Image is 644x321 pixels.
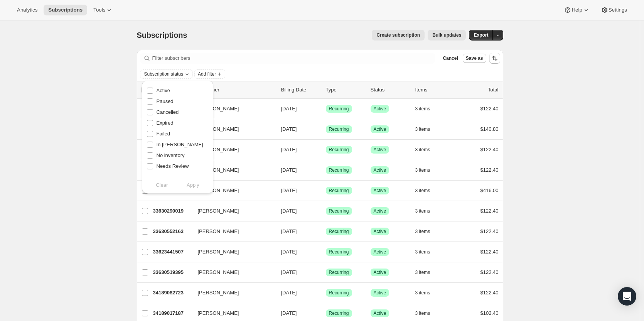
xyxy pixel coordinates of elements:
[157,163,189,169] span: Needs Review
[153,247,499,257] div: 33623441507[PERSON_NAME][DATE]SuccessRecurringSuccessActive3 items$122.40
[89,5,118,15] button: Tools
[428,30,466,41] button: Bulk updates
[329,208,349,214] span: Recurring
[17,7,37,13] span: Analytics
[153,207,192,215] p: 33630290019
[153,165,499,176] div: 33630486627[PERSON_NAME][DATE]SuccessRecurringSuccessActive3 items$122.40
[153,185,499,196] div: 33630060643[PERSON_NAME][DATE]SuccessRecurringSuccessActive3 items$416.00
[153,144,499,155] div: 33630453859[PERSON_NAME][DATE]SuccessRecurringSuccessActive3 items$122.40
[193,164,270,176] button: [PERSON_NAME]
[157,88,170,93] span: Active
[415,228,430,235] span: 3 items
[329,167,349,173] span: Recurring
[415,124,439,135] button: 3 items
[374,106,386,112] span: Active
[480,126,499,132] span: $140.80
[198,309,239,317] span: [PERSON_NAME]
[480,249,499,255] span: $122.40
[198,125,239,133] span: [PERSON_NAME]
[198,86,275,94] p: Customer
[198,166,239,174] span: [PERSON_NAME]
[374,147,386,153] span: Active
[12,5,42,15] button: Analytics
[489,53,500,64] button: Sort the results
[152,53,435,64] input: Filter subscribers
[48,7,83,13] span: Subscriptions
[329,126,349,132] span: Recurring
[157,152,185,158] span: No inventory
[93,7,105,13] span: Tools
[281,249,297,255] span: [DATE]
[463,54,486,63] button: Save as
[415,287,439,298] button: 3 items
[326,86,364,94] div: Type
[281,126,297,132] span: [DATE]
[157,131,170,137] span: Failed
[480,269,499,275] span: $122.40
[281,86,320,94] p: Billing Date
[153,267,499,278] div: 33630519395[PERSON_NAME][DATE]SuccessRecurringSuccessActive3 items$122.40
[198,269,239,276] span: [PERSON_NAME]
[153,86,499,94] div: IDCustomerBilling DateTypeStatusItemsTotal
[198,187,239,194] span: [PERSON_NAME]
[374,249,386,255] span: Active
[415,247,439,257] button: 3 items
[415,308,439,319] button: 3 items
[415,208,430,214] span: 3 items
[157,109,179,115] span: Cancelled
[415,86,454,94] div: Items
[198,207,239,215] span: [PERSON_NAME]
[193,307,270,319] button: [PERSON_NAME]
[415,226,439,237] button: 3 items
[480,188,499,193] span: $416.00
[193,123,270,135] button: [PERSON_NAME]
[374,167,386,173] span: Active
[153,124,499,135] div: 33630421091[PERSON_NAME][DATE]SuccessRecurringSuccessActive3 items$140.80
[157,98,174,104] span: Paused
[329,249,349,255] span: Recurring
[193,144,270,156] button: [PERSON_NAME]
[618,287,636,306] div: Open Intercom Messenger
[415,144,439,155] button: 3 items
[281,269,297,275] span: [DATE]
[281,147,297,152] span: [DATE]
[480,167,499,173] span: $122.40
[572,7,582,13] span: Help
[157,120,174,126] span: Expired
[415,103,439,114] button: 3 items
[474,32,488,38] span: Export
[480,147,499,152] span: $122.40
[281,208,297,214] span: [DATE]
[198,71,216,77] span: Add filter
[329,147,349,153] span: Recurring
[153,206,499,216] div: 33630290019[PERSON_NAME][DATE]SuccessRecurringSuccessActive3 items$122.40
[415,290,430,296] span: 3 items
[153,248,192,256] p: 33623441507
[374,290,386,296] span: Active
[144,71,183,77] span: Subscription status
[153,226,499,237] div: 33630552163[PERSON_NAME][DATE]SuccessRecurringSuccessActive3 items$122.40
[153,309,192,317] p: 34189017187
[415,167,430,173] span: 3 items
[193,103,270,115] button: [PERSON_NAME]
[153,269,192,276] p: 33630519395
[329,106,349,112] span: Recurring
[44,5,87,15] button: Subscriptions
[374,126,386,132] span: Active
[198,228,239,235] span: [PERSON_NAME]
[281,167,297,173] span: [DATE]
[415,249,430,255] span: 3 items
[329,290,349,296] span: Recurring
[374,269,386,275] span: Active
[193,205,270,217] button: [PERSON_NAME]
[466,55,483,61] span: Save as
[415,126,430,132] span: 3 items
[488,86,498,94] p: Total
[198,146,239,154] span: [PERSON_NAME]
[329,188,349,194] span: Recurring
[153,287,499,298] div: 34189082723[PERSON_NAME][DATE]SuccessRecurringSuccessActive3 items$122.40
[137,31,187,39] span: Subscriptions
[440,54,461,63] button: Cancel
[329,269,349,275] span: Recurring
[153,289,192,297] p: 34189082723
